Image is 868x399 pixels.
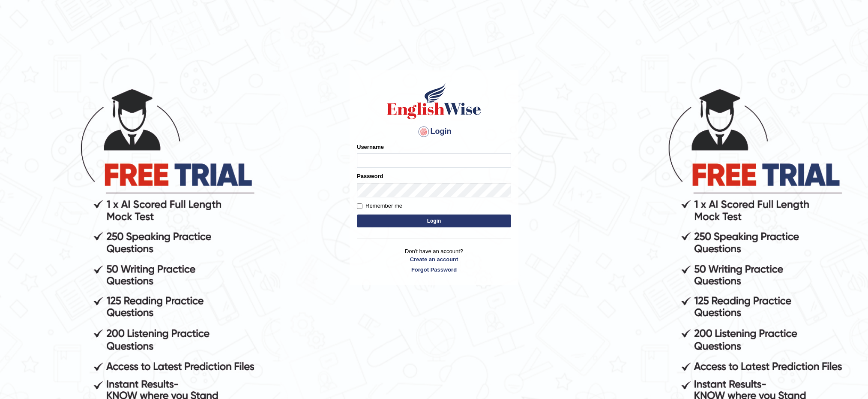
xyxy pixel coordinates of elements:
[357,255,511,263] a: Create an account
[357,266,511,274] a: Forgot Password
[357,172,383,180] label: Password
[357,125,511,139] h4: Login
[357,247,511,274] p: Don't have an account?
[357,202,402,210] label: Remember me
[357,203,362,209] input: Remember me
[385,82,483,121] img: Logo of English Wise sign in for intelligent practice with AI
[357,143,384,151] label: Username
[357,215,511,227] button: Login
